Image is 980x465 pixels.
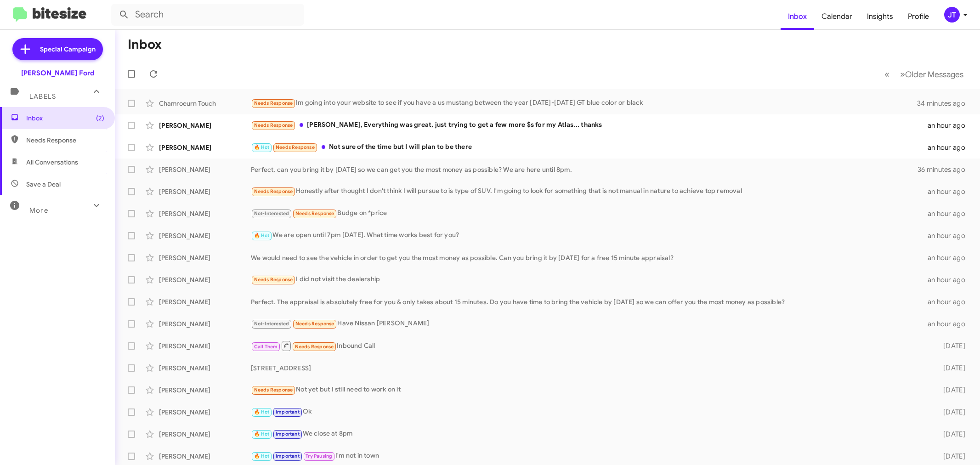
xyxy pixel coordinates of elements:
span: Important [276,453,300,459]
span: Needs Response [254,122,293,128]
div: [DATE] [927,408,973,417]
div: [PERSON_NAME] [159,187,251,196]
div: an hour ago [927,143,973,152]
div: [PERSON_NAME] [159,209,251,218]
a: Calendar [814,3,860,30]
div: Chamroeurn Touch [159,99,251,108]
button: JT [936,7,970,23]
span: (2) [96,113,104,123]
div: Im going into your website to see if you have a us mustang between the year [DATE]-[DATE] GT blue... [251,98,918,108]
span: « [884,68,889,80]
span: Needs Response [295,210,334,216]
span: Call Them [254,344,278,350]
span: Needs Response [276,144,315,150]
span: Important [276,409,300,415]
div: Not yet but I still need to work on it [251,385,927,395]
div: [DATE] [927,386,973,395]
span: Labels [29,92,56,101]
div: Have Nissan [PERSON_NAME] [251,318,927,329]
div: [PERSON_NAME] [159,363,251,373]
span: Save a Deal [26,180,61,189]
div: [PERSON_NAME] [159,143,251,152]
div: [PERSON_NAME] [159,297,251,306]
div: We are open until 7pm [DATE]. What time works best for you? [251,230,927,241]
div: [STREET_ADDRESS] [251,363,927,373]
div: [DATE] [927,430,973,439]
input: Search [111,4,304,26]
span: Needs Response [26,136,104,145]
div: an hour ago [927,275,973,284]
div: I'm not in town [251,451,927,461]
a: Inbox [781,3,814,30]
button: Previous [879,65,895,84]
span: Needs Response [254,277,293,283]
span: Older Messages [905,69,963,79]
span: Important [276,431,300,437]
div: We would need to see the vehicle in order to get you the most money as possible. Can you bring it... [251,253,927,262]
span: 🔥 Hot [254,409,270,415]
div: Honestly after thought I don't think I will pursue to is type of SUV. I'm going to look for somet... [251,186,927,197]
div: an hour ago [927,319,973,329]
span: Try Pausing [306,453,332,459]
span: Needs Response [254,387,293,393]
div: Budge on *price [251,208,927,219]
div: an hour ago [927,231,973,240]
div: an hour ago [927,297,973,306]
span: Needs Response [254,100,293,106]
div: [PERSON_NAME] [159,341,251,351]
div: [PERSON_NAME] [159,275,251,284]
a: Insights [860,3,901,30]
span: 🔥 Hot [254,453,270,459]
div: Inbound Call [251,340,927,352]
div: [DATE] [927,363,973,373]
span: Needs Response [254,188,293,194]
div: Ok [251,407,927,417]
span: Inbox [26,113,104,123]
span: 🔥 Hot [254,431,270,437]
span: 🔥 Hot [254,144,270,150]
span: More [29,206,48,215]
div: [PERSON_NAME] [159,319,251,329]
div: [DATE] [927,452,973,461]
div: [PERSON_NAME] [159,430,251,439]
div: an hour ago [927,253,973,262]
span: » [900,68,905,80]
div: 36 minutes ago [918,165,973,174]
div: [PERSON_NAME], Everything was great, just trying to get a few more $s for my Atlas... thanks [251,120,927,130]
div: [PERSON_NAME] [159,386,251,395]
div: [PERSON_NAME] [159,165,251,174]
div: We close at 8pm [251,429,927,439]
div: 34 minutes ago [918,99,973,108]
span: All Conversations [26,158,78,167]
button: Next [895,65,969,84]
span: Needs Response [295,344,334,350]
div: I did not visit the dealership [251,274,927,285]
div: [PERSON_NAME] [159,253,251,262]
a: Special Campaign [12,38,103,60]
span: 🔥 Hot [254,232,270,238]
h1: Inbox [128,37,162,52]
div: [PERSON_NAME] [159,452,251,461]
nav: Page navigation example [879,65,969,84]
div: JT [944,7,960,23]
div: an hour ago [927,187,973,196]
div: [PERSON_NAME] [159,121,251,130]
div: Not sure of the time but I will plan to be there [251,142,927,153]
span: Not-Interested [254,210,289,216]
span: Needs Response [295,321,334,327]
div: [PERSON_NAME] [159,408,251,417]
span: Not-Interested [254,321,289,327]
div: Perfect, can you bring it by [DATE] so we can get you the most money as possible? We are here unt... [251,165,918,174]
div: [PERSON_NAME] Ford [21,68,94,78]
span: Special Campaign [40,45,96,54]
div: [DATE] [927,341,973,351]
div: Perfect. The appraisal is absolutely free for you & only takes about 15 minutes. Do you have time... [251,297,927,306]
div: an hour ago [927,121,973,130]
a: Profile [901,3,936,30]
div: [PERSON_NAME] [159,231,251,240]
div: an hour ago [927,209,973,218]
